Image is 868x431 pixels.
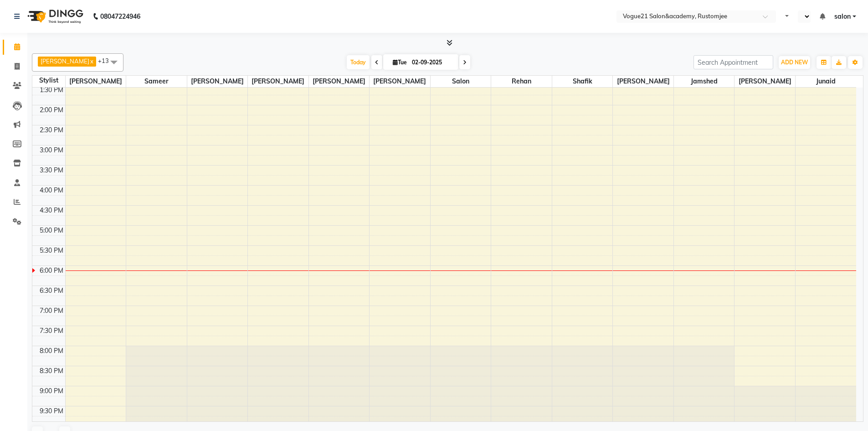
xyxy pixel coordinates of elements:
[38,286,65,296] div: 6:30 PM
[38,386,65,396] div: 9:00 PM
[734,76,795,87] span: [PERSON_NAME]
[796,76,856,87] span: junaid
[491,76,552,87] span: rehan
[38,145,65,155] div: 3:00 PM
[390,59,409,66] span: Tue
[309,76,370,87] span: [PERSON_NAME]
[834,12,851,21] span: salon
[38,186,65,195] div: 4:00 PM
[674,76,734,87] span: Jamshed
[38,105,65,115] div: 2:00 PM
[23,4,86,29] img: logo
[100,4,140,29] b: 08047224946
[41,57,89,65] span: [PERSON_NAME]
[38,346,65,356] div: 8:00 PM
[38,166,65,175] div: 3:30 PM
[613,76,673,87] span: [PERSON_NAME]
[187,76,248,87] span: [PERSON_NAME]
[32,76,65,85] div: Stylist
[779,56,810,69] button: ADD NEW
[38,206,65,215] div: 4:30 PM
[38,85,65,95] div: 1:30 PM
[38,246,65,255] div: 5:30 PM
[347,55,370,69] span: Today
[38,406,65,416] div: 9:30 PM
[38,366,65,376] div: 8:30 PM
[66,76,126,87] span: [PERSON_NAME]
[693,55,773,69] input: Search Appointment
[552,76,613,87] span: shafik
[409,56,455,69] input: 2025-09-02
[38,306,65,316] div: 7:00 PM
[248,76,308,87] span: [PERSON_NAME]
[431,76,491,87] span: salon
[98,57,116,64] span: +13
[781,59,808,66] span: ADD NEW
[38,125,65,135] div: 2:30 PM
[38,226,65,235] div: 5:00 PM
[38,326,65,336] div: 7:30 PM
[126,76,187,87] span: sameer
[38,266,65,275] div: 6:00 PM
[370,76,430,87] span: [PERSON_NAME]
[89,57,93,65] a: x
